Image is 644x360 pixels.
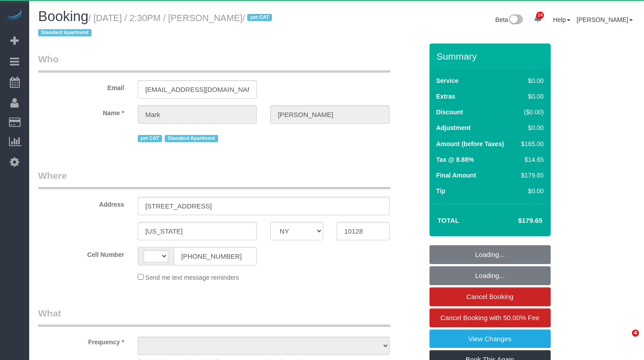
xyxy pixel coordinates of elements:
div: $0.00 [517,123,543,132]
label: Email [31,80,131,92]
input: Zip Code [337,222,390,240]
span: pet CAT [247,14,272,21]
span: 4 [632,330,639,337]
strong: Total [438,217,460,224]
label: Name * [31,105,131,117]
label: Adjustment [436,123,471,132]
a: View Changes [429,330,551,348]
input: Last Name [270,105,390,124]
iframe: Intercom live chat [613,330,635,351]
input: Cell Number [174,247,257,265]
label: Service [436,76,459,85]
span: 14 [536,12,544,19]
div: $0.00 [517,187,543,195]
span: Standard Apartment [165,135,218,142]
small: / [DATE] / 2:30PM / [PERSON_NAME] [38,13,275,38]
label: Frequency * [31,334,131,347]
label: Discount [436,108,463,117]
a: Help [553,16,570,23]
div: $179.65 [517,171,543,180]
div: $165.00 [517,139,543,148]
label: Extras [436,92,456,101]
legend: What [38,307,390,327]
input: City [138,222,257,240]
label: Cell Number [31,247,131,259]
div: $0.00 [517,76,543,85]
img: Automaid Logo [5,9,23,22]
label: Final Amount [436,171,476,180]
span: pet CAT [138,135,162,142]
img: New interface [508,14,523,26]
span: Booking [38,9,88,24]
input: Email [138,80,257,99]
h3: Summary [437,51,546,61]
a: Beta [495,16,523,23]
legend: Where [38,169,390,189]
span: Standard Apartment [38,29,92,36]
div: ($0.00) [517,108,543,117]
a: [PERSON_NAME] [577,16,633,23]
label: Amount (before Taxes) [436,139,504,148]
input: First Name [138,105,257,124]
a: Cancel Booking [429,287,551,306]
label: Tax @ 8.88% [436,155,474,164]
span: Send me text message reminders [145,274,239,281]
a: 14 [529,9,547,29]
legend: Who [38,52,390,73]
h4: $179.65 [491,217,542,225]
a: Cancel Booking with 50.00% Fee [429,308,551,327]
span: Cancel Booking with 50.00% Fee [440,314,539,321]
label: Address [31,197,131,209]
div: $14.65 [517,155,543,164]
label: Tip [436,187,446,195]
div: $0.00 [517,92,543,101]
